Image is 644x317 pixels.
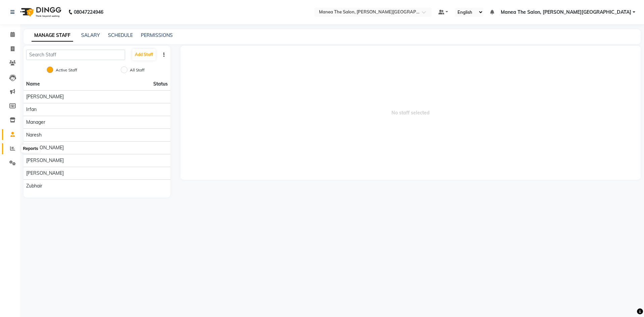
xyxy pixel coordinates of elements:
label: All Staff [130,67,145,73]
span: Manea The Salon, [PERSON_NAME][GEOGRAPHIC_DATA] [501,9,631,16]
a: SALARY [81,32,100,38]
img: logo [17,3,63,21]
input: Search Staff [26,50,125,60]
label: Active Staff [56,67,77,73]
b: 08047224946 [74,3,103,21]
span: Zubhair [26,182,42,190]
span: [PERSON_NAME] [26,144,64,151]
span: Name [26,81,40,87]
a: MANAGE STAFF [32,30,73,42]
span: Irfan [26,106,37,113]
div: Reports [21,145,40,153]
button: Add Staff [132,49,156,60]
span: Naresh [26,131,42,139]
span: [PERSON_NAME] [26,170,64,177]
span: [PERSON_NAME] [26,93,64,100]
span: Manager [26,119,45,126]
a: PERMISSIONS [141,32,173,38]
span: Status [153,81,168,88]
span: No staff selected [180,46,641,180]
span: [PERSON_NAME] [26,157,64,164]
a: SCHEDULE [108,32,133,38]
